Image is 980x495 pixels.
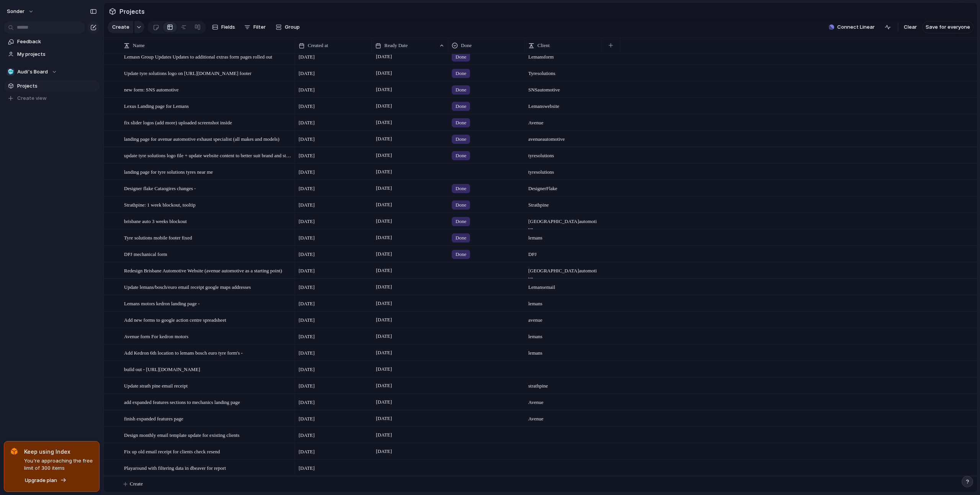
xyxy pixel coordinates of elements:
span: Save for everyone [926,23,970,31]
button: Group [272,21,304,33]
span: Done [456,86,466,94]
span: Group [285,23,300,31]
span: [DATE] [374,200,394,209]
span: Done [461,42,472,49]
span: tyre solutions [525,148,601,160]
span: [DATE] [299,168,315,176]
span: [DATE] [299,70,315,77]
span: [DATE] [299,201,315,209]
span: [DATE] [299,53,315,61]
span: [DATE] [374,282,394,291]
span: [DATE] [374,381,394,390]
span: [DATE] [299,103,315,110]
button: sonder [3,5,38,18]
span: lemans [525,296,601,308]
span: Connect Linear [837,23,875,31]
span: [DATE] [374,184,394,193]
span: Done [456,185,466,192]
span: strathpine [525,378,601,390]
button: Filter [241,21,269,33]
span: Done [456,53,466,61]
span: Update strath pine email receipt [124,381,188,390]
span: [DATE] [374,365,394,374]
button: 🥶Audi's Board [4,66,100,78]
span: Avenue [525,115,601,127]
span: Projects [17,82,97,90]
span: [DATE] [299,283,315,291]
span: [DATE] [374,101,394,111]
a: Projects [4,80,100,92]
button: Clear [901,21,920,33]
span: [DATE] [374,315,394,324]
span: SNS automotive [525,82,601,94]
span: Designer flake Cataogires changes - [124,184,196,192]
span: [DATE] [299,382,315,390]
span: Lemans website [525,98,601,110]
span: [DATE] [299,300,315,308]
span: Designer Flake [525,181,601,192]
span: [DATE] [299,316,315,324]
span: Lemans form [525,49,601,61]
span: new form: SNS automotive [124,85,179,94]
span: Add new forms to google action centre spreadsheet [124,315,226,324]
span: Avenue [525,394,601,406]
span: finish expanded features page [124,414,183,423]
span: [DATE] [374,414,394,423]
span: [DATE] [374,348,394,357]
span: Done [456,152,466,160]
span: My projects [17,50,97,58]
span: [DATE] [374,68,394,78]
span: Done [456,103,466,110]
button: Upgrade plan [23,475,69,486]
span: [DATE] [299,185,315,192]
span: Done [456,251,466,258]
span: Update tyre solutions logo on [URL][DOMAIN_NAME] footer [124,68,252,77]
span: [DATE] [374,233,394,242]
span: [DATE] [299,234,315,242]
span: build out - [URL][DOMAIN_NAME] [124,365,200,373]
span: lemans [525,230,601,242]
span: Done [456,70,466,77]
span: [DATE] [299,464,315,472]
span: [DATE] [299,218,315,225]
span: [DATE] [374,217,394,226]
span: [DATE] [299,349,315,357]
span: [DATE] [299,333,315,340]
div: 🥶 [7,68,15,76]
span: [DATE] [299,415,315,423]
span: [DATE] [374,249,394,259]
span: add expanded features sections to mechanics landing page [124,397,240,406]
span: Add Kedron 6th location to lemans bosch euro tyre form's - [124,348,243,357]
button: Connect Linear [826,21,878,33]
span: [DATE] [299,251,315,258]
a: My projects [4,49,100,60]
span: Keep using Index [24,448,93,456]
span: Update lemans/bosch/euro email receipt google maps addresses [124,282,251,291]
span: Fields [221,23,235,31]
button: Fields [209,21,238,33]
span: Lexus Landing page for Lemans [124,101,189,110]
span: lemans [525,345,601,357]
span: [DATE] [374,151,394,160]
span: [DATE] [374,332,394,341]
span: Done [456,218,466,225]
span: Strathpine [525,197,601,209]
span: DPJ [525,246,601,258]
span: Ready Date [384,42,408,49]
span: tyre solutions [525,164,601,176]
span: Fix up old email receipt for clients check resend [124,447,220,456]
span: Tyre solutions [525,65,601,77]
span: Feedback [17,38,97,46]
span: [DATE] [299,448,315,456]
span: [DATE] [299,135,315,143]
span: Avenue [525,411,601,423]
span: Projects [118,5,146,18]
span: brisbane auto 3 weeks blockout [124,217,187,225]
span: [DATE] [299,119,315,127]
a: Feedback [4,36,100,47]
span: Done [456,135,466,143]
span: sonder [7,8,24,15]
span: landing page for avenue automotive exhaust specialist (all makes and models) [124,134,279,143]
span: Client [537,42,550,49]
span: update tyre solutions logo file + update website content to better suit brand and store locations [124,151,292,160]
